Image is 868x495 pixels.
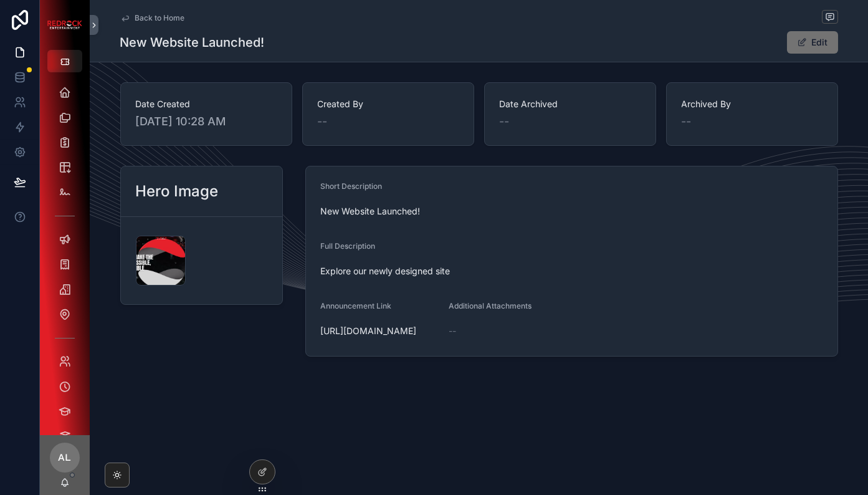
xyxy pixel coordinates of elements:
span: -- [682,113,692,130]
span: Back to Home [135,13,185,23]
span: New Website Launched! [321,205,823,218]
h1: New Website Launched! [120,34,265,51]
span: Date Archived [500,98,641,110]
a: Back to Home [120,13,185,23]
span: Announcement Link [321,301,392,310]
span: Additional Attachments [449,301,532,310]
span: [URL][DOMAIN_NAME] [321,325,439,337]
span: Short Description [321,181,383,191]
span: Full Description [321,241,376,251]
div: scrollable content [40,72,90,435]
button: Edit [787,31,838,54]
span: AL [59,450,72,465]
span: Date Created [136,98,277,110]
span: -- [449,325,456,337]
span: Explore our newly designed site [321,265,823,277]
h2: Hero Image [136,181,219,201]
span: -- [500,113,510,130]
span: -- [318,113,328,130]
span: Created By [318,98,459,110]
span: Archived By [682,98,823,110]
img: App logo [47,21,82,29]
span: [DATE] 10:28 AM [136,113,277,130]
